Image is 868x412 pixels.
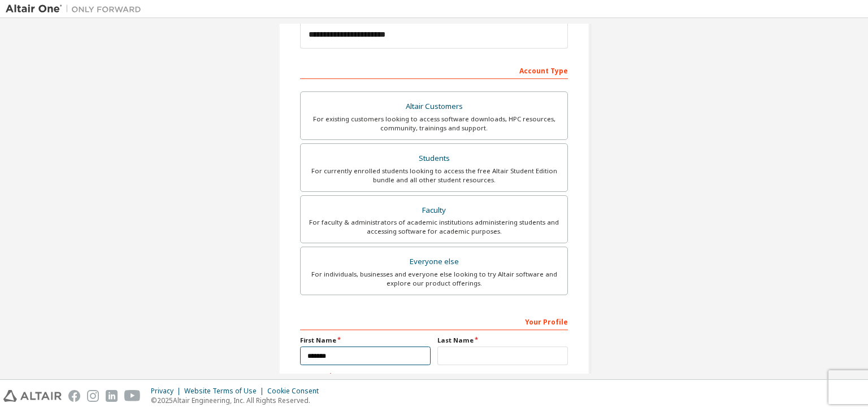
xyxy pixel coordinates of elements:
[3,390,62,402] img: altair_logo.svg
[184,387,267,396] div: Website Terms of Use
[300,312,568,330] div: Your Profile
[300,336,431,345] label: First Name
[300,61,568,79] div: Account Type
[6,3,147,15] img: Altair One
[151,387,184,396] div: Privacy
[151,396,325,405] p: © 2025 Altair Engineering, Inc. All Rights Reserved.
[307,99,561,115] div: Altair Customers
[307,115,561,133] div: For existing customers looking to access software downloads, HPC resources, community, trainings ...
[307,254,561,270] div: Everyone else
[307,151,561,166] div: Students
[437,336,568,345] label: Last Name
[124,390,141,402] img: youtube.svg
[87,390,99,402] img: instagram.svg
[307,166,561,185] div: For currently enrolled students looking to access the free Altair Student Edition bundle and all ...
[307,270,561,288] div: For individuals, businesses and everyone else looking to try Altair software and explore our prod...
[300,372,568,381] label: Job Title
[68,390,80,402] img: facebook.svg
[106,390,118,402] img: linkedin.svg
[307,203,561,218] div: Faculty
[267,387,325,396] div: Cookie Consent
[307,218,561,236] div: For faculty & administrators of academic institutions administering students and accessing softwa...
